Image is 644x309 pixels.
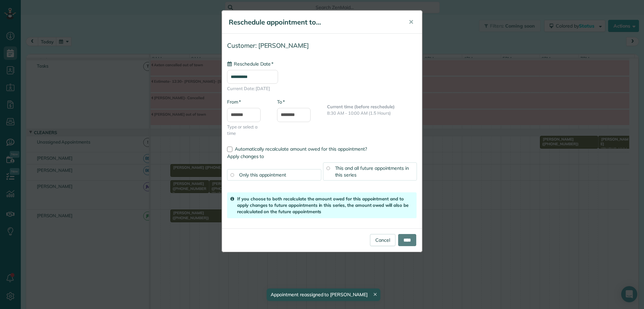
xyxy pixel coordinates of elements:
[227,42,417,49] h4: Customer: [PERSON_NAME]
[227,124,267,137] span: Type or select a time
[239,172,286,178] span: Only this appointment
[229,17,399,27] h5: Reschedule appointment to...
[409,18,414,26] span: ✕
[335,165,409,178] span: This and all future appointments in this series
[326,166,330,170] input: This and all future appointments in this series
[277,99,285,105] label: To
[370,234,395,246] a: Cancel
[227,85,417,92] span: Current Date: [DATE]
[230,173,234,177] input: Only this appointment
[237,196,409,214] strong: If you choose to both recalculate the amount owed for this appointment and to apply changes to fu...
[327,104,395,109] b: Current time (before reschedule)
[227,153,417,160] label: Apply changes to
[267,288,380,301] div: Appointment reassigned to [PERSON_NAME]
[227,61,273,67] label: Reschedule Date
[235,146,367,152] span: Automatically recalculate amount owed for this appointment?
[227,99,241,105] label: From
[327,110,417,116] p: 8:30 AM - 10:00 AM (1.5 Hours)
